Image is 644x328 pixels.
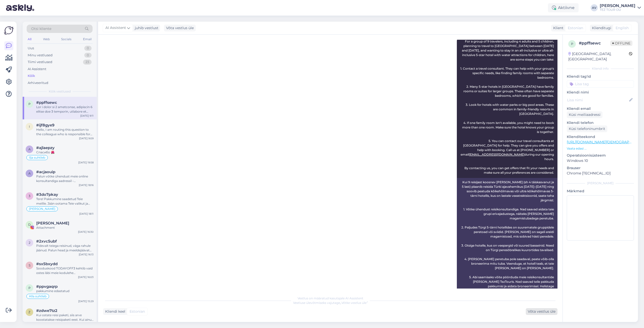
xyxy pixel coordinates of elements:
div: Arhiveeritud [28,80,48,85]
a: [EMAIL_ADDRESS][DOMAIN_NAME] [469,153,525,156]
span: #sx5bxydd [36,262,58,266]
span: #zdwe7tz2 [36,308,57,313]
input: Lisa nimi [567,97,628,103]
p: Windows 10 [567,158,634,163]
div: Kliendi keel [103,309,125,314]
span: Vestluse ülevõtmiseks vajutage [293,301,368,305]
div: 0 [84,46,92,51]
div: [DATE] 9:11 [80,114,94,118]
p: Brauser [567,165,634,171]
p: Operatsioonisüsteem [567,153,634,158]
span: AI Assistent [105,25,126,31]
div: Sooduskood TODAYOFF3 kehtib vaid ostes läbi meie kodulehe [DOMAIN_NAME]. [36,266,94,275]
span: #2xvc5ubf [36,239,57,244]
div: Kui ostate reisi paketi, siis arve koostatakse reisipaketi eest. Kui ainult lennupiletid, siis le... [36,313,94,322]
span: Vestlus on määratud kasutajale AI Assistent [298,296,363,300]
span: Alla suhtleb [29,295,47,298]
span: #ajlaepzy [36,146,55,150]
span: p [28,286,31,290]
p: Vaata edasi ... [567,146,634,151]
span: Offline [610,40,632,46]
div: [DATE] 19:58 [78,161,94,164]
div: Aktiivne [548,3,579,12]
span: Otsi kliente [31,26,51,31]
div: Socials [60,36,72,42]
div: juhib vestlust [133,25,158,31]
div: Klient [551,25,563,31]
span: p [28,102,31,106]
div: Kõik [28,73,35,78]
span: #ijf8gye9 [36,123,54,127]
span: #ppffsewc [36,100,57,105]
span: #3do7pkay [36,192,58,197]
div: Võta vestlus üle [526,308,557,315]
div: pakkumine edastatud [36,289,94,293]
p: Kliendi tag'id [567,74,634,79]
div: AI Assistent [28,67,46,72]
div: # ppffsewc [579,40,610,46]
span: Dimitris Charitidis [36,221,69,225]
div: [DATE] 16:13 [79,253,94,256]
div: All [27,36,32,42]
div: [DATE] 9:09 [79,136,94,140]
div: Спасибо 🌺 [36,150,94,155]
div: Palun võtke ühendust meie online konsultandiga aadressil - [EMAIL_ADDRESS][DOMAIN_NAME] [36,174,94,183]
div: Tere! Pakkumine saadetud Teie meilile. Jään ootama Teie valikut ja broneerimissoovi andmetega. [36,197,94,206]
div: Võta vestlus üle [164,25,196,31]
div: Lor i dolor si 2 ametconse, adipiscin 6 elitse doe 3 temporin, utlabore et dolore ma Aliqua enima... [36,105,94,114]
span: [PERSON_NAME] [29,207,55,210]
div: Tiimi vestlused [28,60,52,65]
div: [PERSON_NAME] [600,4,635,8]
p: Kliendi telefon [567,120,634,125]
div: [DATE] 18:16 [79,183,94,187]
div: Uus [28,46,34,51]
span: s [29,263,30,267]
span: #acjaouip [36,170,55,174]
div: Web [42,36,51,42]
div: 0 [84,53,92,58]
div: Klienditugi [590,25,611,31]
div: 23 [83,60,92,65]
div: Hello, I am routing this question to the colleague who is responsible for this topic. The reply m... [36,127,94,136]
span: p [571,42,573,46]
span: 3 [29,194,30,198]
span: Estonian [130,309,145,314]
span: 2 [29,241,30,245]
span: English [616,25,629,31]
span: a [28,147,31,151]
p: Chrome [TECHNICAL_ID] [567,171,634,176]
div: [GEOGRAPHIC_DATA], [GEOGRAPHIC_DATA] [568,51,629,62]
div: Küsi telefoninumbrit [567,125,607,132]
img: Askly Logo [4,26,14,35]
div: [DATE] 15:29 [78,299,94,303]
span: #ppvgaqrp [36,284,58,289]
div: Pidevalt teiega reisinud, väga rahule jäänud. Palun head ja meeldejäävat olemist [PERSON_NAME] sü... [36,244,94,253]
span: D [28,223,31,226]
span: z [28,310,30,314]
div: AV [591,4,598,11]
div: Attachment [36,225,94,230]
div: [DATE] 16:03 [78,275,94,279]
i: „Võtke vestlus üle” [340,301,368,305]
input: Lisa tag [567,80,634,88]
p: Märkmed [567,189,634,194]
div: Kui 9 reisijast koosnev [PERSON_NAME] (sh 4 täiskasvanut ja 5 last) plaanib reisida Türki ajavahe... [457,178,557,313]
div: [DATE] 16:30 [78,230,94,234]
div: Kliendi info [567,66,634,71]
div: TEZ TOUR OÜ [600,8,635,12]
div: Minu vestlused [28,53,53,58]
span: i [29,125,30,128]
p: Kliendi email [567,106,634,111]
span: Estonian [568,25,583,31]
span: a [28,171,31,175]
p: Kliendi nimi [567,90,634,95]
div: [PERSON_NAME] [567,181,634,185]
p: Klienditeekond [567,134,634,139]
a: [PERSON_NAME]TEZ TOUR OÜ [600,4,641,12]
span: Kõik vestlused [49,89,71,94]
span: Ilja suhtleb [29,156,45,159]
div: Email [82,36,93,42]
div: [DATE] 18:11 [79,212,94,216]
div: Küsi meiliaadressi [567,111,602,118]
